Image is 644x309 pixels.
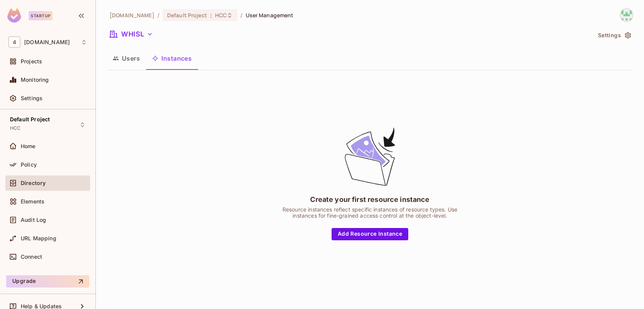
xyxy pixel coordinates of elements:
span: Projects [21,58,42,64]
span: : [210,12,212,18]
span: URL Mapping [21,235,56,241]
span: Policy [21,162,37,168]
div: Startup [29,11,53,20]
button: WHISL [107,28,156,40]
span: Connect [21,254,42,260]
span: the active workspace [110,12,154,19]
img: usama.ali@46labs.com [620,9,633,21]
span: HCC [215,12,227,19]
span: Elements [21,198,44,205]
button: Upgrade [6,275,89,288]
span: Settings [21,95,43,101]
li: / [158,12,159,19]
span: Default Project [167,12,207,19]
span: Audit Log [21,217,46,223]
button: Settings [595,29,633,41]
div: Create your first resource instance [310,195,429,204]
img: SReyMgAAAABJRU5ErkJggg== [7,8,21,23]
button: Users [107,49,146,68]
span: User Management [246,12,294,19]
span: Workspace: 46labs.com [24,39,70,45]
button: Instances [146,49,198,68]
span: 4 [8,36,20,48]
div: Resource instances reflect specific instances of resource types. Use instances for fine-grained a... [274,207,466,219]
span: Home [21,143,36,149]
li: / [240,12,242,19]
button: Add Resource Instance [332,228,408,240]
span: HCC [10,125,20,131]
span: Directory [21,180,46,186]
span: Monitoring [21,77,49,83]
span: Default Project [10,116,50,122]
